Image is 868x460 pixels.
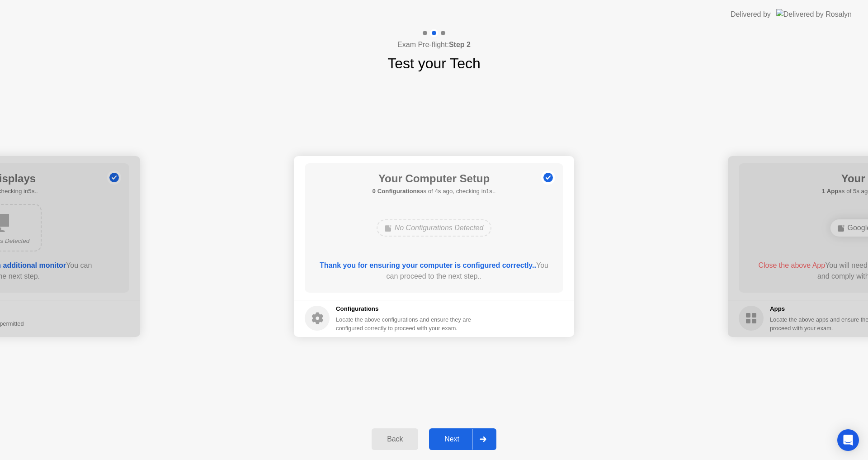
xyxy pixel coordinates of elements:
h5: as of 4s ago, checking in1s.. [373,187,496,196]
div: Back [374,435,415,443]
button: Back [372,428,418,450]
h5: Configurations [336,304,473,313]
div: Locate the above configurations and ensure they are configured correctly to proceed with your exam. [336,315,473,332]
h4: Exam Pre-flight: [397,39,471,50]
div: You can proceed to the next step.. [318,260,551,282]
div: Next [432,435,472,443]
div: No Configurations Detected [377,219,492,237]
button: Next [429,428,496,450]
img: Delivered by Rosalyn [776,9,852,19]
h1: Test your Tech [387,52,481,74]
div: Open Intercom Messenger [837,429,859,451]
b: Step 2 [449,41,471,48]
b: 0 Configurations [373,188,420,194]
div: Delivered by [731,9,771,20]
b: Thank you for ensuring your computer is configured correctly.. [320,261,536,269]
h1: Your Computer Setup [373,171,496,187]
